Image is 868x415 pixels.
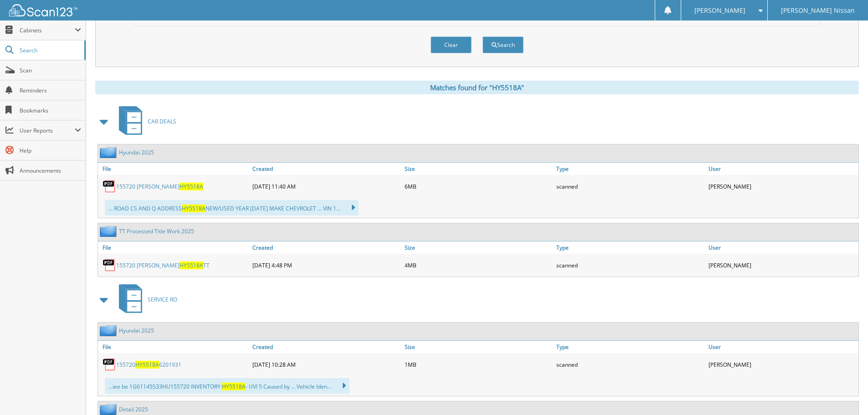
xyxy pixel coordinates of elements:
[781,8,855,13] span: [PERSON_NAME] Nissan
[694,8,745,13] span: [PERSON_NAME]
[180,183,203,190] span: HY5518A
[116,261,210,269] a: 155720 [PERSON_NAME]HY5518ATT
[119,327,154,334] a: Hyundai 2025
[113,282,177,318] a: SERVICE RO
[105,200,359,215] div: ... ROAD CS AND Q ADDRESS NEW/USED YEAR [DATE] MAKE CHEVROLET ... VIN 1...
[402,256,555,274] div: 4MB
[20,87,81,94] span: Reminders
[250,177,402,195] div: [DATE] 11:40 AM
[148,118,176,125] span: CAR DEALS
[250,355,402,374] div: [DATE] 10:28 AM
[402,177,555,195] div: 6MB
[402,341,555,353] a: Size
[103,358,116,371] img: PDF.png
[119,227,194,235] a: TT Processed Title Work 2025
[554,355,706,374] div: scanned
[148,296,177,303] span: SERVICE RO
[100,325,119,336] img: folder2.png
[554,163,706,175] a: Type
[250,163,402,175] a: Created
[103,258,116,272] img: PDF.png
[98,241,250,254] a: File
[98,163,250,175] a: File
[554,241,706,254] a: Type
[20,127,75,134] span: User Reports
[222,383,246,390] span: HY5518A
[103,179,116,193] img: PDF.png
[554,256,706,274] div: scanned
[822,371,868,415] iframe: Chat Widget
[20,147,81,154] span: Help
[250,341,402,353] a: Created
[182,205,205,212] span: HY5518A
[706,256,858,274] div: [PERSON_NAME]
[180,261,203,269] span: HY5518A
[9,4,77,16] img: scan123-logo-white.svg
[135,361,159,369] span: HY5518A
[119,405,148,413] a: Detail 2025
[100,225,119,237] img: folder2.png
[119,149,154,156] a: Hyundai 2025
[116,361,181,369] a: 155720HY5518A6201931
[20,167,81,174] span: Announcements
[105,378,349,394] div: ...iee be 1G61145S33HU155720 INVENTORY: - UVI 5 Caused by ... Vehicle Iden...
[116,183,203,190] a: 155720 [PERSON_NAME]HY5518A
[250,241,402,254] a: Created
[98,341,250,353] a: File
[402,241,555,254] a: Size
[483,36,524,53] button: Search
[20,26,75,34] span: Cabinets
[402,355,555,374] div: 1MB
[250,256,402,274] div: [DATE] 4:48 PM
[100,404,119,415] img: folder2.png
[431,36,472,53] button: Clear
[20,67,81,74] span: Scan
[113,103,176,139] a: CAR DEALS
[706,163,858,175] a: User
[706,177,858,195] div: [PERSON_NAME]
[706,241,858,254] a: User
[402,163,555,175] a: Size
[20,46,80,54] span: Search
[95,81,859,94] div: Matches found for "HY5518A"
[554,177,706,195] div: scanned
[554,341,706,353] a: Type
[706,355,858,374] div: [PERSON_NAME]
[100,147,119,158] img: folder2.png
[20,107,81,114] span: Bookmarks
[706,341,858,353] a: User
